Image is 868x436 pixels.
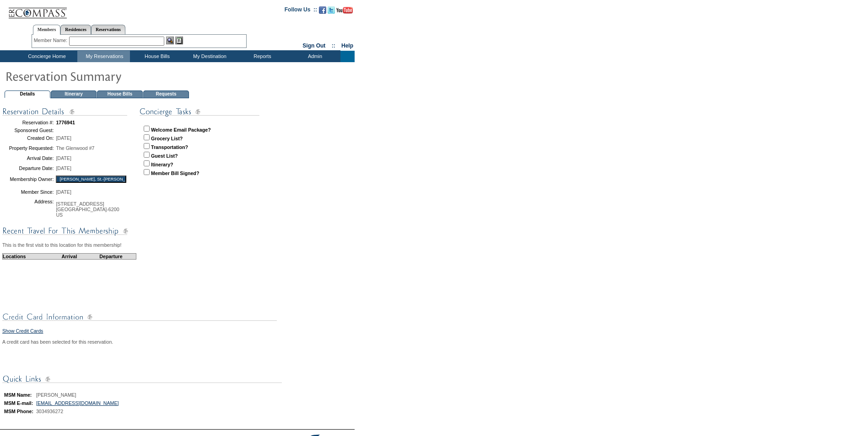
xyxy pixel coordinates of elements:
td: Membership Owner: [2,173,54,186]
td: Created On: [2,133,54,143]
img: Subscribe to our YouTube Channel [336,7,353,14]
img: subTtlConResDetails.gif [2,106,128,117]
span: The Glenwood #7 [56,145,94,151]
span: :: [332,43,335,49]
td: Departure [86,253,136,259]
td: Locations [3,253,53,259]
strong: Member Bill Signed? [151,170,199,176]
img: subTtlCreditCard.gif [2,311,277,323]
strong: Itinerary? [151,162,173,167]
td: Arrival [53,253,86,259]
img: subTtlConQuickLinks.gif [2,373,282,385]
a: Show Credit Cards [2,328,43,334]
td: Address: [2,199,54,220]
b: MSM E-mail: [4,400,33,406]
td: Member Since: [2,186,54,199]
span: [DATE] [56,189,71,195]
td: Reports [235,51,288,62]
td: My Destination [183,51,235,62]
a: Follow us on Twitter [328,9,335,15]
span: [DATE] [56,155,71,161]
img: Reservations [175,37,183,44]
input: [PERSON_NAME], St.-[PERSON_NAME] [56,175,126,183]
a: Become our fan on Facebook [319,9,326,15]
a: Reservations [91,25,125,34]
span: [PERSON_NAME] [36,392,76,398]
td: Reservation #: [2,117,54,128]
span: 1776941 [56,120,75,125]
span: [STREET_ADDRESS] [GEOGRAPHIC_DATA]-6200 US [56,201,119,218]
div: A credit card has been selected for this reservation. [2,339,280,345]
td: House Bills [97,90,143,98]
td: Requests [143,90,189,98]
a: Subscribe to our YouTube Channel [336,9,353,15]
strong: Grocery List? [151,136,183,141]
img: subTtlConRecTravel.gif [2,225,128,237]
strong: Transportation? [151,144,188,150]
td: House Bills [130,51,183,62]
td: Concierge Home [15,51,77,62]
span: 3034936272 [36,409,63,414]
strong: Welcome Email [151,127,187,133]
img: subTtlConTasks.gif [140,106,259,117]
strong: Guest List? [151,153,178,159]
strong: Package? [188,127,211,133]
a: Members [33,25,61,35]
td: Departure Date: [2,163,54,173]
td: My Reservations [77,51,130,62]
div: Member Name: [34,37,69,44]
a: Residences [60,25,91,34]
a: Help [341,43,353,49]
td: Itinerary [51,90,97,98]
td: Follow Us :: [285,5,317,16]
b: MSM Name: [4,392,32,398]
span: This is the first visit to this location for this membership! [2,242,122,248]
span: [DATE] [56,135,71,141]
td: Property Requested: [2,143,54,153]
td: Admin [288,51,340,62]
b: MSM Phone: [4,409,33,414]
td: Arrival Date: [2,153,54,163]
img: pgTtlResSummary.gif [5,67,188,85]
td: Details [5,90,50,98]
a: [EMAIL_ADDRESS][DOMAIN_NAME] [36,400,119,406]
img: Follow us on Twitter [328,6,335,14]
img: View [166,37,174,44]
td: Sponsored Guest: [2,128,54,133]
img: Become our fan on Facebook [319,6,326,14]
a: Sign Out [302,43,325,49]
span: [DATE] [56,165,71,171]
